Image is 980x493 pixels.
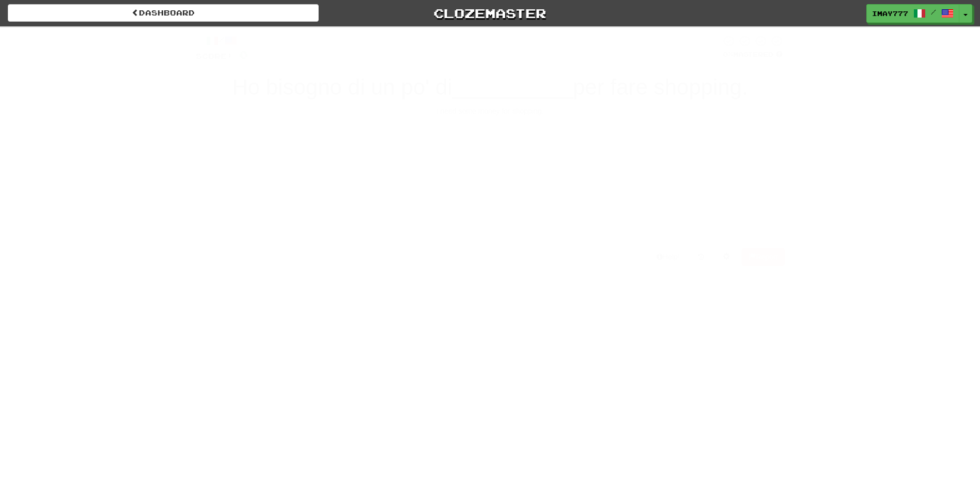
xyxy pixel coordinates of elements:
[196,35,248,48] div: /
[573,204,580,212] small: 4 .
[742,248,784,266] button: Report
[721,50,785,59] div: Mastered
[580,197,613,213] span: soldi
[498,124,689,168] button: 2.tempo
[355,204,362,212] small: 3 .
[291,183,483,228] button: 3.appetito
[498,183,689,228] button: 4.soldi
[723,50,733,58] span: 0 %
[8,4,319,22] a: Dashboard
[569,144,575,152] small: 2 .
[361,144,367,152] small: 1 .
[196,106,785,116] div: I need some money for shopping.
[872,9,908,18] span: Imay777
[650,248,687,266] button: Help!
[452,75,573,99] span: __________
[367,138,412,154] span: spazio
[931,8,936,16] span: /
[866,4,959,23] a: Imay777 /
[334,4,645,22] a: Clozemaster
[291,124,483,168] button: 1.spazio
[691,248,711,266] button: Round history (alt+y)
[362,197,418,213] span: appetito
[574,138,618,154] span: tempo
[573,75,748,99] span: per fare shopping.
[232,75,452,99] span: Ho bisogno di un po' di
[196,52,233,60] span: Score:
[239,48,248,61] span: 0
